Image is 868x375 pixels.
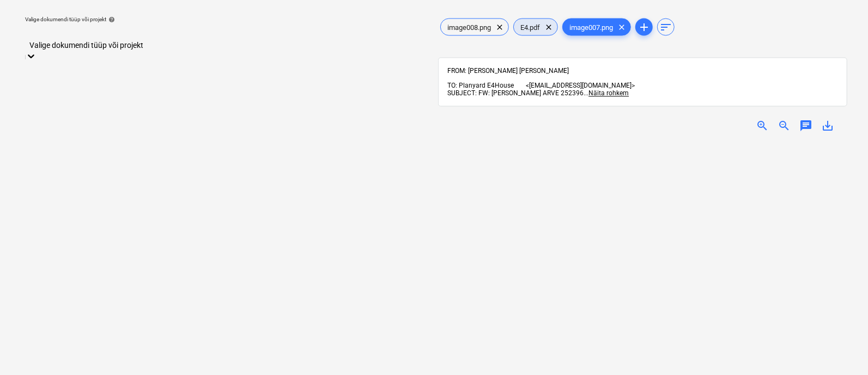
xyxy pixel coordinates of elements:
span: SUBJECT: FW: [PERSON_NAME] ARVE 252396 [447,90,584,97]
div: image007.png [562,19,631,36]
span: image008.png [441,23,497,31]
span: zoom_out [778,120,791,133]
span: save_alt [821,120,834,133]
span: clear [493,21,506,34]
div: image008.png [440,19,509,36]
span: help [106,16,115,23]
span: image007.png [563,23,620,31]
div: Valige dokumendi tüüp või projekt [25,16,425,23]
span: zoom_in [756,120,769,133]
span: ... [584,90,629,97]
span: clear [542,21,555,34]
div: E4.pdf [513,19,558,36]
iframe: Chat Widget [814,323,868,375]
span: FROM: [PERSON_NAME] [PERSON_NAME] [447,67,569,75]
div: Vestlusvidin [814,323,868,375]
span: E4.pdf [514,23,547,31]
span: Näita rohkem [588,90,629,97]
span: TO: Planyard E4House <[EMAIL_ADDRESS][DOMAIN_NAME]> [447,82,635,90]
div: Valige dokumendi tüüp või projekt [29,41,282,50]
span: chat [799,120,812,133]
